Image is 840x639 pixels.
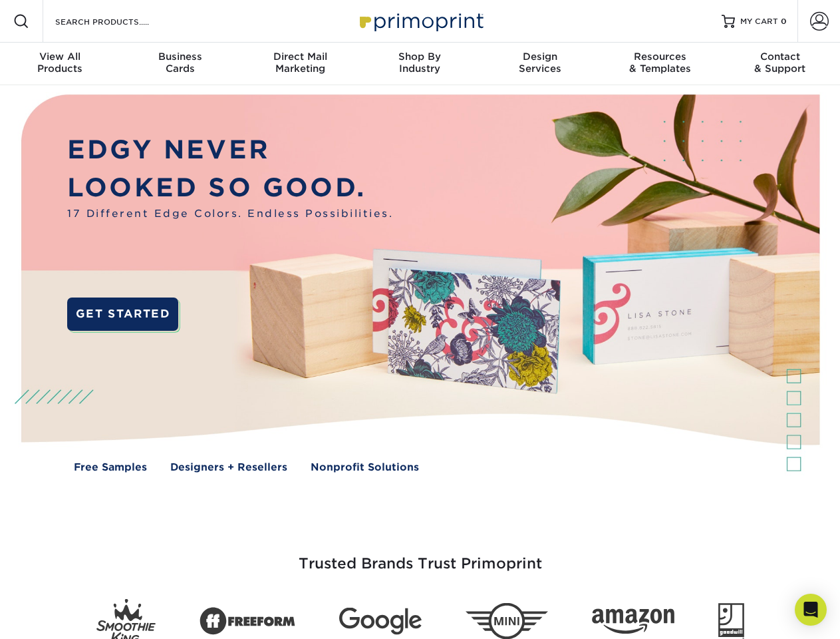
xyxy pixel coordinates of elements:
a: Resources& Templates [600,43,720,85]
span: Resources [600,51,720,63]
a: Shop ByIndustry [360,43,480,85]
span: Design [480,51,600,63]
span: Contact [720,51,840,63]
p: LOOKED SO GOOD. [67,169,393,207]
a: Free Samples [74,460,147,475]
div: & Support [720,51,840,75]
div: Open Intercom Messenger [795,594,827,626]
div: & Templates [600,51,720,75]
input: SEARCH PRODUCTS..... [54,13,184,29]
img: Amazon [592,609,674,634]
div: Services [480,51,600,75]
img: Google [339,608,422,635]
a: Nonprofit Solutions [311,460,419,475]
span: Direct Mail [240,51,360,63]
div: Industry [360,51,480,75]
img: Goodwill [718,603,744,639]
a: BusinessCards [120,43,239,85]
a: Direct MailMarketing [240,43,360,85]
a: DesignServices [480,43,600,85]
span: 17 Different Edge Colors. Endless Possibilities. [67,206,393,222]
a: GET STARTED [67,298,178,331]
div: Marketing [240,51,360,75]
span: Shop By [360,51,480,63]
p: EDGY NEVER [67,131,393,169]
a: Contact& Support [720,43,840,85]
h3: Trusted Brands Trust Primoprint [31,523,809,588]
img: Primoprint [354,7,487,35]
span: Business [120,51,239,63]
a: Designers + Resellers [170,460,287,475]
span: 0 [781,17,787,26]
div: Cards [120,51,239,75]
span: MY CART [740,16,778,27]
